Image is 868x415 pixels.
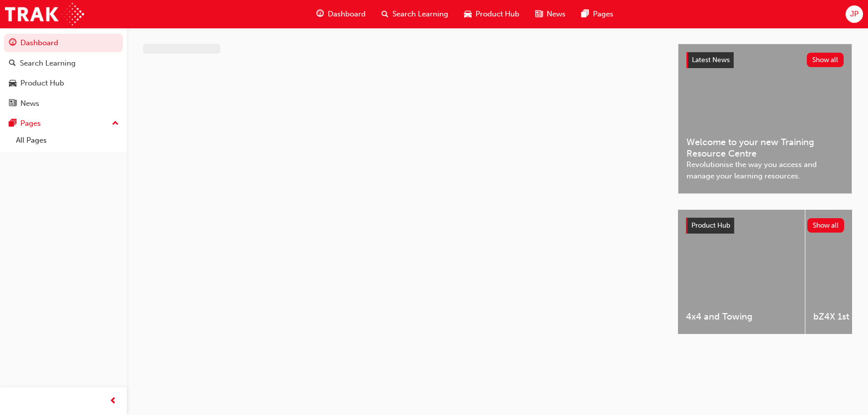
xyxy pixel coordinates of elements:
[807,53,844,67] button: Show all
[9,39,16,48] span: guage-icon
[527,4,574,24] a: news-iconNews
[456,4,527,24] a: car-iconProduct Hub
[692,56,730,64] span: Latest News
[382,8,388,20] span: search-icon
[850,8,859,20] span: JP
[593,8,613,20] span: Pages
[686,137,844,159] span: Welcome to your new Training Resource Centre
[535,8,543,20] span: news-icon
[5,3,84,25] img: Trak
[4,54,123,73] a: Search Learning
[834,381,858,405] iframe: Intercom live chat
[112,117,119,130] span: up-icon
[4,94,123,113] a: News
[686,218,844,234] a: Product HubShow all
[807,218,845,233] button: Show all
[9,59,16,68] span: search-icon
[547,8,566,20] span: News
[12,133,123,148] a: All Pages
[20,58,76,69] div: Search Learning
[109,395,117,408] span: prev-icon
[308,4,374,24] a: guage-iconDashboard
[678,210,805,334] a: 4x4 and Towing
[691,221,730,230] span: Product Hub
[686,159,844,181] span: Revolutionise the way you access and manage your learning resources.
[4,114,123,133] button: Pages
[678,44,852,194] a: Latest NewsShow allWelcome to your new Training Resource CentreRevolutionise the way you access a...
[846,5,863,23] button: JP
[20,98,39,109] div: News
[4,74,123,92] a: Product Hub
[9,119,16,128] span: pages-icon
[20,118,41,129] div: Pages
[581,8,589,20] span: pages-icon
[686,311,797,323] span: 4x4 and Towing
[686,52,844,68] a: Latest NewsShow all
[464,8,472,20] span: car-icon
[328,8,366,20] span: Dashboard
[4,34,123,52] a: Dashboard
[476,8,519,20] span: Product Hub
[9,99,16,108] span: news-icon
[316,8,324,20] span: guage-icon
[9,79,16,88] span: car-icon
[4,32,123,114] button: DashboardSearch LearningProduct HubNews
[392,8,448,20] span: Search Learning
[20,78,64,89] div: Product Hub
[574,4,621,24] a: pages-iconPages
[374,4,456,24] a: search-iconSearch Learning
